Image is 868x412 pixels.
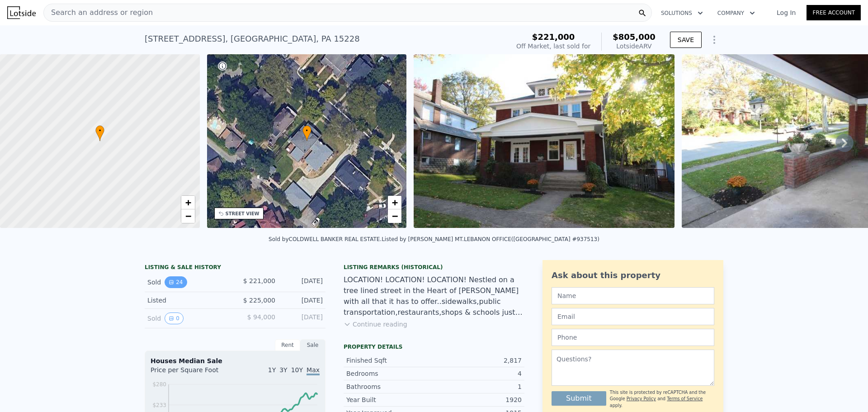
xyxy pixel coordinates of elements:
button: SAVE [670,32,702,48]
div: Listed [147,296,228,305]
div: Finished Sqft [346,356,434,365]
div: Sold [147,276,228,288]
div: Year Built [346,395,434,404]
button: Company [710,5,762,21]
div: • [95,125,104,141]
div: 2,817 [434,356,522,365]
div: • [302,125,311,141]
div: Listed by [PERSON_NAME] MT.LEBANON OFFICE ([GEOGRAPHIC_DATA] #937513) [382,236,599,242]
div: Off Market, last sold for [516,42,590,51]
button: Submit [552,391,606,406]
div: Sold by COLDWELL BANKER REAL ESTATE . [269,236,382,242]
span: − [185,210,191,222]
a: Terms of Service [667,396,703,401]
div: Ask about this property [552,269,714,282]
div: Property details [344,343,524,350]
input: Name [552,287,714,304]
div: Bedrooms [346,369,434,378]
div: [DATE] [283,276,323,288]
div: [STREET_ADDRESS] , [GEOGRAPHIC_DATA] , PA 15228 [145,33,360,45]
div: STREET VIEW [226,210,259,217]
div: Listing Remarks (Historical) [344,264,524,271]
div: 1920 [434,395,522,404]
span: • [302,127,311,135]
div: [DATE] [283,296,323,305]
input: Email [552,308,714,325]
div: Sold [147,313,228,324]
button: View historical data [165,313,184,324]
span: • [95,127,104,135]
a: Zoom in [181,196,195,209]
div: [DATE] [283,313,323,324]
span: $221,000 [532,32,575,42]
button: Show Options [705,31,723,49]
span: $ 94,000 [247,313,275,321]
button: Continue reading [344,320,407,329]
a: Privacy Policy [627,396,656,401]
span: 10Y [291,366,303,374]
img: Lotside [7,6,36,19]
a: Free Account [807,5,861,20]
span: 1Y [268,366,276,374]
button: View historical data [165,276,187,288]
span: Search an address or region [44,7,153,18]
span: $ 221,000 [243,277,275,284]
span: $805,000 [613,32,656,42]
span: + [185,197,191,208]
div: Lotside ARV [613,42,656,51]
tspan: $280 [152,381,166,388]
span: $ 225,000 [243,297,275,304]
a: Zoom out [181,209,195,223]
span: 3Y [279,366,287,374]
div: LOCATION! LOCATION! LOCATION! Nestled on a tree lined street in the Heart of [PERSON_NAME] with a... [344,275,524,318]
div: Sale [300,339,325,351]
div: 1 [434,382,522,391]
div: 4 [434,369,522,378]
button: Solutions [654,5,710,21]
div: Bathrooms [346,382,434,391]
img: Sale: 97889339 Parcel: 92747306 [414,54,675,228]
div: Houses Median Sale [151,356,320,365]
span: Max [307,366,320,375]
input: Phone [552,329,714,346]
div: LISTING & SALE HISTORY [145,264,325,273]
a: Zoom in [388,196,401,209]
span: − [392,210,398,222]
a: Log In [766,8,807,17]
div: Price per Square Foot [151,365,235,380]
div: Rent [275,339,300,351]
a: Zoom out [388,209,401,223]
tspan: $233 [152,402,166,408]
div: This site is protected by reCAPTCHA and the Google and apply. [610,389,714,409]
span: + [392,197,398,208]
